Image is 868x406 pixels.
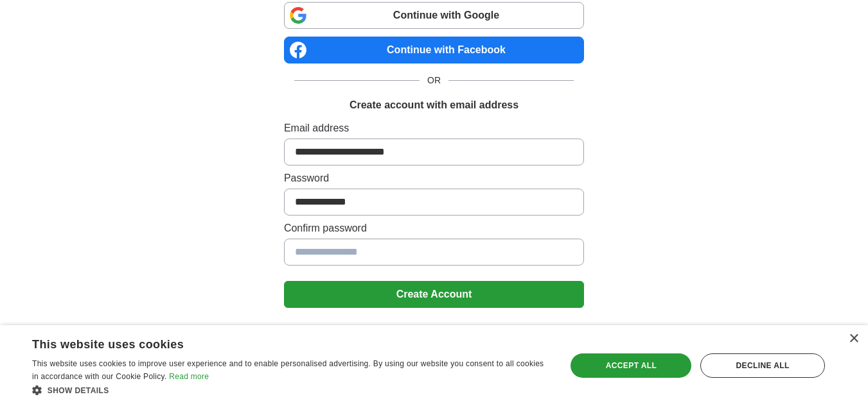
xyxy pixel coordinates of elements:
[284,2,584,29] a: Continue with Google
[284,37,584,63] a: Continue with Facebook
[284,281,584,308] button: Create Account
[32,359,544,381] span: This website uses cookies to improve user experience and to enable personalised advertising. By u...
[350,97,518,113] h1: Create account with email address
[849,334,858,344] div: Close
[284,171,584,186] label: Password
[48,386,109,395] span: Show details
[700,353,825,378] div: Decline all
[571,353,691,378] div: Accept all
[284,221,584,236] label: Confirm password
[32,333,518,352] div: This website uses cookies
[32,384,551,396] div: Show details
[284,121,584,136] label: Email address
[169,372,209,381] a: Read more, opens a new window
[420,74,448,87] span: OR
